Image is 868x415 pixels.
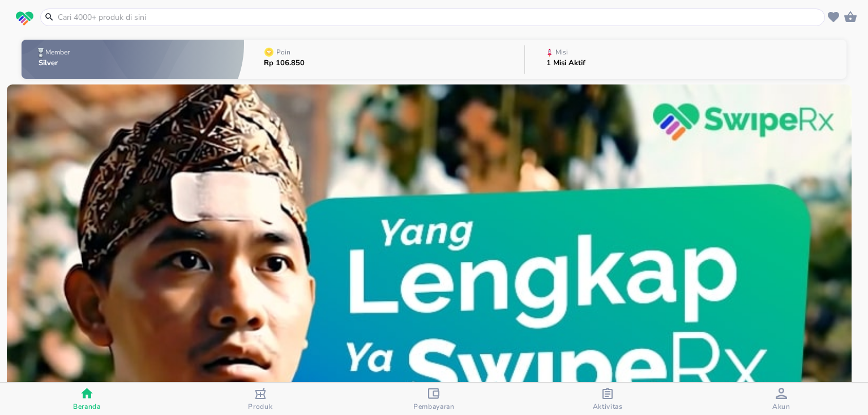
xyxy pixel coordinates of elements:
p: Rp 106.850 [264,60,305,67]
p: Misi [555,49,568,56]
input: Cari 4000+ produk di sini [57,11,822,23]
span: Pembayaran [413,402,455,411]
span: Aktivitas [593,402,623,411]
p: Silver [39,60,72,67]
p: Poin [276,49,290,56]
button: Produk [174,383,348,415]
button: MemberSilver [22,37,244,82]
button: Pembayaran [347,383,521,415]
p: Member [45,49,70,56]
span: Beranda [73,402,101,411]
button: Aktivitas [521,383,695,415]
button: Akun [694,383,868,415]
p: 1 Misi Aktif [546,60,585,67]
img: logo_swiperx_s.bd005f3b.svg [16,11,33,26]
span: Akun [772,402,790,411]
button: PoinRp 106.850 [244,37,524,82]
button: Misi1 Misi Aktif [525,37,846,82]
span: Produk [248,402,272,411]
